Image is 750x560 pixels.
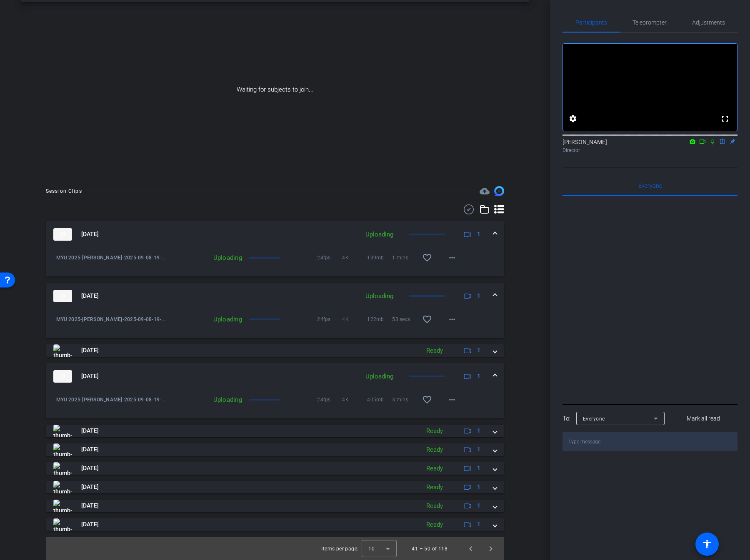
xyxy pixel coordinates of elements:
[53,481,72,493] img: thumb-nail
[632,20,667,25] span: Teleprompter
[481,539,501,559] button: Next page
[56,315,168,324] span: MYU 2025-[PERSON_NAME]-2025-09-08-19-17-49-000-0
[422,395,432,405] mat-icon: favorite_border
[81,520,99,529] span: [DATE]
[21,2,529,178] div: Waiting for subjects to join...
[422,464,447,473] div: Ready
[702,539,712,549] mat-icon: accessibility
[46,462,504,475] mat-expansion-panel-header: thumb-nail[DATE]Ready1
[46,390,504,418] div: thumb-nail[DATE]Uploading1
[342,315,367,324] span: 4K
[321,545,358,553] div: Items per page:
[46,481,504,493] mat-expansion-panel-header: thumb-nail[DATE]Ready1
[477,372,480,381] span: 1
[361,230,397,239] div: Uploading
[317,254,342,262] span: 24fps
[53,344,72,357] img: thumb-nail
[46,443,504,456] mat-expansion-panel-header: thumb-nail[DATE]Ready1
[568,114,578,124] mat-icon: settings
[53,518,72,531] img: thumb-nail
[638,183,662,189] span: Everyone
[46,187,82,195] div: Session Clips
[46,518,504,531] mat-expansion-panel-header: thumb-nail[DATE]Ready1
[56,396,168,404] span: MYU 2025-[PERSON_NAME]-2025-09-08-19-13-45-820-0
[53,228,72,241] img: thumb-nail
[81,291,99,300] span: [DATE]
[461,539,481,559] button: Previous page
[53,370,72,383] img: thumb-nail
[342,254,367,262] span: 4K
[477,520,480,529] span: 1
[46,425,504,437] mat-expansion-panel-header: thumb-nail[DATE]Ready1
[81,372,99,381] span: [DATE]
[480,186,490,196] mat-icon: cloud_upload
[422,483,447,492] div: Ready
[562,147,737,154] div: Director
[477,445,480,454] span: 1
[361,291,397,301] div: Uploading
[477,346,480,355] span: 1
[46,363,504,390] mat-expansion-panel-header: thumb-nail[DATE]Uploading1
[53,443,72,456] img: thumb-nail
[168,396,246,404] div: Uploading
[81,426,99,435] span: [DATE]
[717,137,727,145] mat-icon: flip
[168,315,246,324] div: Uploading
[583,416,605,422] span: Everyone
[412,545,447,553] div: 41 – 50 of 118
[81,501,99,510] span: [DATE]
[361,372,397,381] div: Uploading
[477,230,480,239] span: 1
[562,414,570,423] div: To:
[422,346,447,356] div: Ready
[81,483,99,491] span: [DATE]
[367,396,392,404] span: 405mb
[81,464,99,473] span: [DATE]
[447,395,457,405] mat-icon: more_horiz
[422,520,447,530] div: Ready
[46,344,504,357] mat-expansion-panel-header: thumb-nail[DATE]Ready1
[687,414,720,423] span: Mark all read
[81,230,99,239] span: [DATE]
[562,138,737,154] div: [PERSON_NAME]
[317,315,342,324] span: 24fps
[56,254,168,262] span: MYU 2025-[PERSON_NAME]-2025-09-08-19-18-58-100-0
[367,315,392,324] span: 122mb
[46,283,504,309] mat-expansion-panel-header: thumb-nail[DATE]Uploading1
[447,253,457,263] mat-icon: more_horiz
[46,500,504,512] mat-expansion-panel-header: thumb-nail[DATE]Ready1
[575,20,607,25] span: Participants
[46,309,504,338] div: thumb-nail[DATE]Uploading1
[422,501,447,511] div: Ready
[477,426,480,435] span: 1
[392,254,417,262] span: 1 mins
[692,20,725,25] span: Adjustments
[46,221,504,248] mat-expansion-panel-header: thumb-nail[DATE]Uploading1
[53,500,72,512] img: thumb-nail
[422,253,432,263] mat-icon: favorite_border
[447,314,457,324] mat-icon: more_horiz
[342,396,367,404] span: 4K
[392,396,417,404] span: 3 mins
[422,426,447,436] div: Ready
[317,396,342,404] span: 24fps
[422,445,447,455] div: Ready
[477,483,480,491] span: 1
[392,315,417,324] span: 53 secs
[477,291,480,300] span: 1
[477,464,480,473] span: 1
[367,254,392,262] span: 139mb
[53,462,72,475] img: thumb-nail
[422,314,432,324] mat-icon: favorite_border
[670,411,738,426] button: Mark all read
[53,290,72,302] img: thumb-nail
[480,186,490,196] span: Destinations for your clips
[46,248,504,276] div: thumb-nail[DATE]Uploading1
[168,254,246,262] div: Uploading
[720,114,730,124] mat-icon: fullscreen
[477,501,480,510] span: 1
[81,445,99,454] span: [DATE]
[494,186,504,196] img: Session clips
[81,346,99,355] span: [DATE]
[53,425,72,437] img: thumb-nail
